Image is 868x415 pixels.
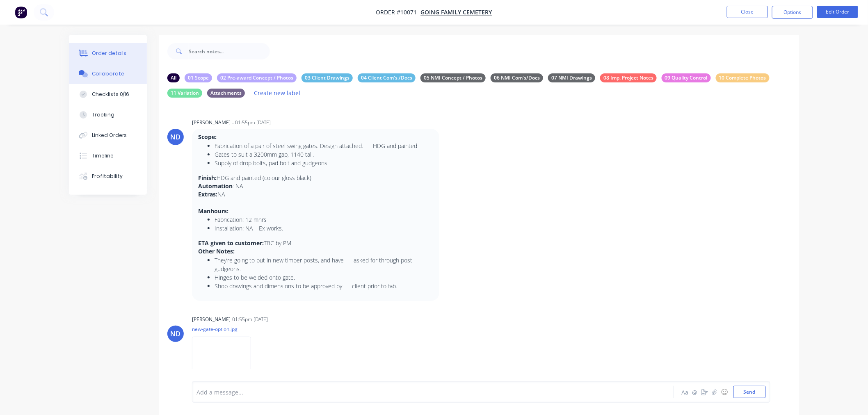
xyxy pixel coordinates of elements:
[680,387,690,397] button: Aa
[192,119,231,126] div: [PERSON_NAME]
[69,64,147,84] button: Collaborate
[215,256,433,273] li: They’re going to put in new timber posts, and have asked for through post gudgeons.
[198,174,217,182] strong: Finish:
[358,73,416,82] div: 04 Client Com's./Docs
[198,207,228,215] strong: Manhours:
[69,166,147,187] button: Profitability
[92,152,114,160] div: Timeline
[69,125,147,146] button: Linked Orders
[198,247,235,255] strong: Other Notes:
[215,150,433,159] li: Gates to suit a 3200mm gap, 1140 tall.
[92,132,127,139] div: Linked Orders
[15,6,27,18] img: Factory
[69,43,147,64] button: Order details
[167,73,180,82] div: All
[198,182,233,190] strong: Automation
[192,316,231,323] div: [PERSON_NAME]
[232,316,268,323] div: 01:55pm [DATE]
[192,326,259,333] p: new-gate-option.jpg
[727,6,768,18] button: Close
[215,282,433,290] li: Shop drawings and dimensions to be approved by client prior to fab.
[733,386,766,398] button: Send
[420,73,486,82] div: 05 NMI Concept / Photos
[198,190,433,198] p: NA
[92,173,123,180] div: Profitability
[92,70,124,78] div: Collaborate
[92,91,130,98] div: Checklists 0/16
[232,119,271,126] div: - 01:55pm [DATE]
[207,89,245,98] div: Attachments
[302,73,353,82] div: 03 Client Drawings
[600,73,657,82] div: 08 Imp. Project Notes
[376,9,421,16] span: Order #10071 -
[171,329,181,339] div: ND
[772,6,813,19] button: Options
[171,132,181,142] div: ND
[662,73,711,82] div: 09 Quality Control
[250,87,305,98] button: Create new label
[92,50,127,57] div: Order details
[189,43,270,59] input: Search notes...
[69,84,147,105] button: Checklists 0/16
[215,215,433,224] li: Fabrication: 12 mhrs
[198,133,217,141] strong: Scope:
[198,239,264,247] strong: ETA given to customer:
[198,174,433,182] p: HDG and painted (colour gloss black)
[69,105,147,125] button: Tracking
[92,111,114,119] div: Tracking
[716,73,770,82] div: 10 Complete Photos
[817,6,858,18] button: Edit Order
[548,73,595,82] div: 07 NMI Drawings
[720,387,729,397] button: ☺
[185,73,212,82] div: 01 Scope
[690,387,700,397] button: @
[217,73,297,82] div: 02 Pre-award Concept / Photos
[198,190,217,198] strong: Extras:
[198,239,433,247] p: TBC by PM
[198,182,433,190] p: : NA
[215,159,433,167] li: Supply of drop bolts, pad bolt and gudgeons
[215,141,433,150] li: Fabrication of a pair of steel swing gates. Design attached. HDG and painted
[421,9,492,16] a: Going Family Cemetery
[491,73,543,82] div: 06 NMI Com's/Docs
[167,89,202,98] div: 11 Variation
[69,146,147,166] button: Timeline
[215,224,433,233] li: Installation: NA – Ex works.
[215,273,433,282] li: Hinges to be welded onto gate.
